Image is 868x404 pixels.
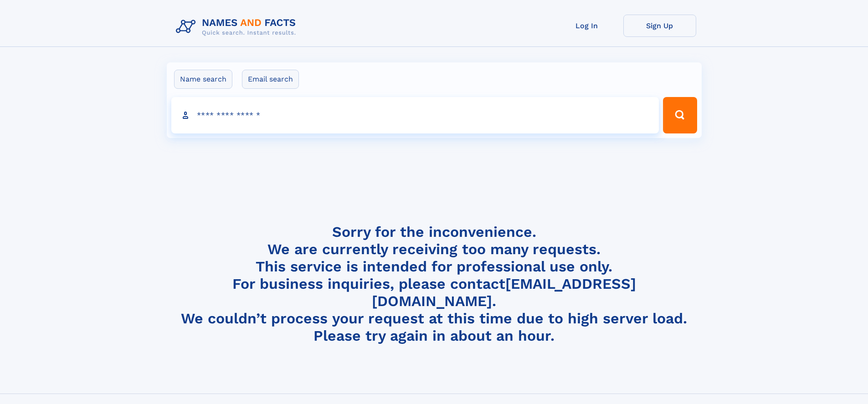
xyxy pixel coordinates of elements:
[242,70,299,89] label: Email search
[171,97,659,133] input: search input
[172,15,303,39] img: Logo Names and Facts
[174,70,232,89] label: Name search
[172,223,696,345] h4: Sorry for the inconvenience. We are currently receiving too many requests. This service is intend...
[550,15,623,37] a: Log In
[623,15,696,37] a: Sign Up
[372,275,636,310] a: [EMAIL_ADDRESS][DOMAIN_NAME]
[663,97,697,133] button: Search Button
